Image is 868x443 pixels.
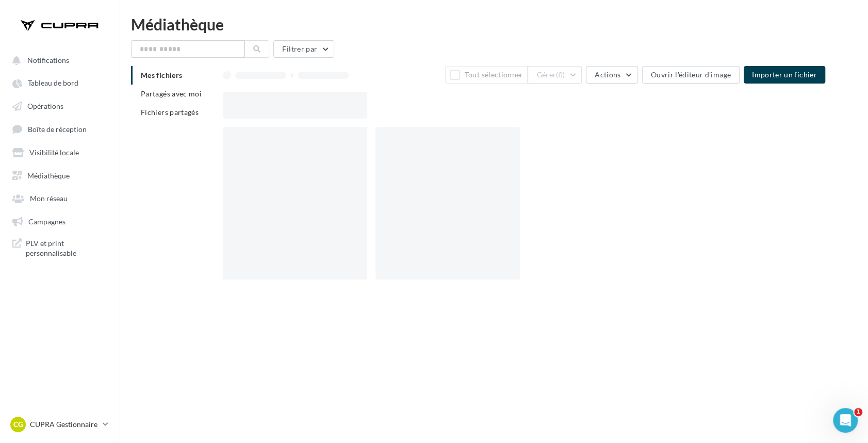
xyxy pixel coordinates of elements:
span: Campagnes [28,217,65,225]
span: (0) [556,71,565,79]
button: Notifications [6,51,108,69]
span: Visibilité locale [29,148,79,157]
span: Importer un fichier [752,70,817,79]
span: PLV et print personnalisable [26,238,106,258]
a: Campagnes [6,211,112,230]
a: Tableau de bord [6,73,112,92]
span: Médiathèque [27,171,70,179]
span: Opérations [27,102,63,110]
span: CG [13,419,23,430]
span: Partagés avec moi [141,89,202,98]
span: Notifications [27,56,69,64]
button: Importer un fichier [744,66,825,84]
iframe: Intercom live chat [833,408,858,433]
span: 1 [854,408,862,416]
span: Actions [595,70,620,79]
span: Boîte de réception [28,125,87,134]
button: Filtrer par [273,40,334,58]
div: Médiathèque [131,17,856,32]
a: Mon réseau [6,188,112,207]
button: Tout sélectionner [445,66,528,84]
a: Médiathèque [6,166,112,184]
a: CG CUPRA Gestionnaire [8,415,110,434]
a: PLV et print personnalisable [6,234,112,262]
a: Opérations [6,96,112,115]
span: Mes fichiers [141,71,182,79]
button: Actions [586,66,637,84]
a: Boîte de réception [6,119,112,138]
p: CUPRA Gestionnaire [30,419,99,430]
span: Fichiers partagés [141,108,199,117]
span: Mon réseau [30,194,68,203]
a: Visibilité locale [6,142,112,161]
button: Ouvrir l'éditeur d'image [642,66,740,84]
button: Gérer(0) [528,66,582,84]
span: Tableau de bord [28,79,78,88]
